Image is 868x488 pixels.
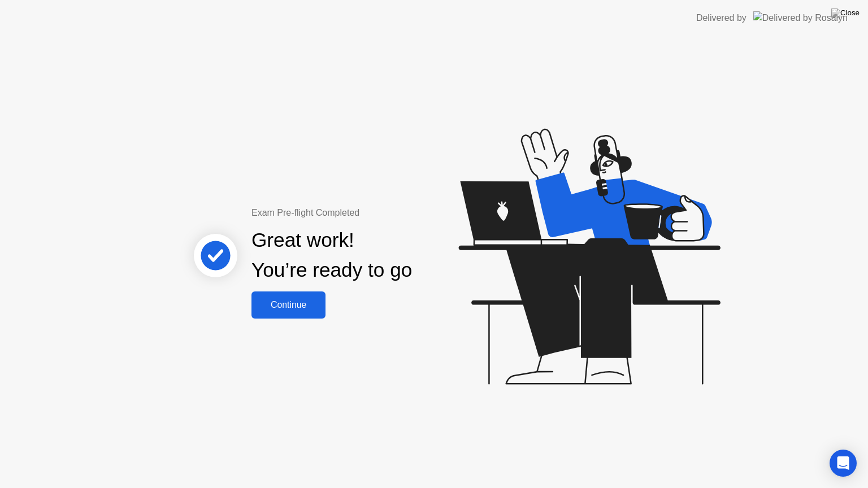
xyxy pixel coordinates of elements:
[831,8,860,18] img: Close
[696,11,747,25] div: Delivered by
[251,225,412,285] div: Great work! You’re ready to go
[251,291,325,319] button: Continue
[251,206,485,220] div: Exam Pre-flight Completed
[255,300,322,310] div: Continue
[830,450,857,477] div: Open Intercom Messenger
[753,11,848,24] img: Delivered by Rosalyn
